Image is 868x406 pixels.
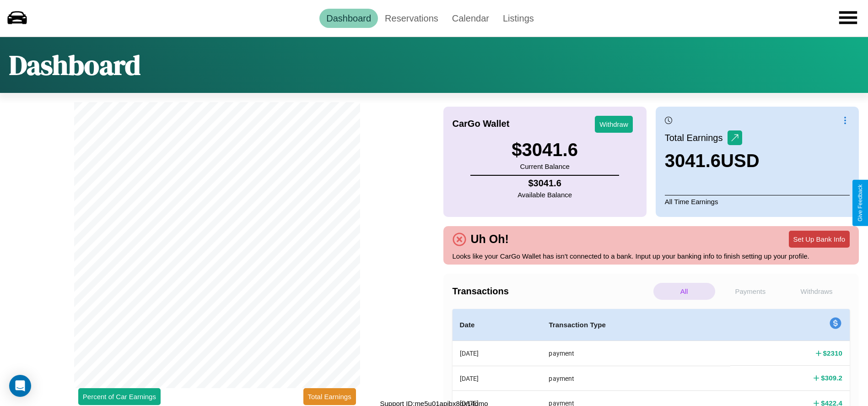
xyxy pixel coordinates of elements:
[512,160,578,173] p: Current Balance
[453,119,510,129] h4: CarGo Wallet
[460,319,534,330] h4: Date
[512,140,578,160] h3: $ 3041.6
[541,341,730,366] th: payment
[466,233,513,246] h4: Uh Oh!
[453,250,850,262] p: Looks like your CarGo Wallet has isn't connected to a bank. Input up your banking info to finish ...
[665,195,850,208] p: All Time Earnings
[549,319,723,330] h4: Transaction Type
[453,366,542,390] th: [DATE]
[319,9,378,28] a: Dashboard
[541,366,730,390] th: payment
[857,184,863,222] div: Give Feedback
[453,286,651,297] h4: Transactions
[518,189,572,201] p: Available Balance
[720,283,782,300] p: Payments
[303,388,356,405] button: Total Earnings
[789,231,850,248] button: Set Up Bank Info
[496,9,541,28] a: Listings
[665,151,760,171] h3: 3041.6 USD
[9,46,140,84] h1: Dashboard
[78,388,161,405] button: Percent of Car Earnings
[595,116,633,133] button: Withdraw
[653,283,715,300] p: All
[378,9,445,28] a: Reservations
[665,130,728,146] p: Total Earnings
[823,348,842,358] h4: $ 2310
[9,375,31,397] div: Open Intercom Messenger
[518,178,572,189] h4: $ 3041.6
[445,9,496,28] a: Calendar
[821,373,842,383] h4: $ 309.2
[786,283,847,300] p: Withdraws
[453,341,542,366] th: [DATE]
